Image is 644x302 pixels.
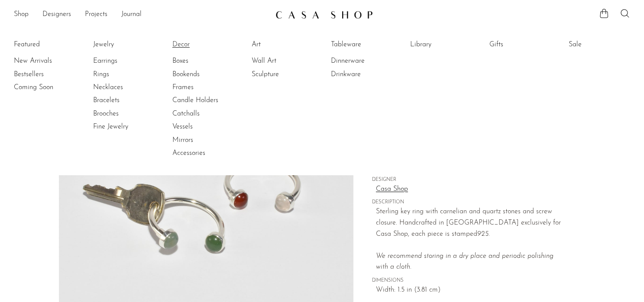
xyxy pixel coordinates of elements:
a: Decor [172,40,237,49]
span: DESIGNER [372,176,567,184]
a: Candle Holders [172,96,237,105]
a: Mirrors [172,135,237,145]
a: Wall Art [252,56,317,66]
ul: Decor [172,38,237,160]
a: Gifts [489,40,554,49]
i: We recommend storing in a dry place and periodic polishing with a cloth. [376,253,553,271]
a: Dinnerware [331,56,396,66]
a: Coming Soon [14,83,79,92]
span: DIMENSIONS [372,277,567,285]
a: Bestsellers [14,70,79,79]
ul: Tableware [331,38,396,81]
a: Casa Shop [376,184,567,195]
a: Brooches [93,109,158,119]
ul: Featured [14,55,79,94]
a: Sale [569,40,634,49]
a: Art [252,40,317,49]
a: Tableware [331,40,396,49]
a: New Arrivals [14,56,79,66]
a: Designers [42,9,71,20]
ul: Library [410,38,475,55]
ul: NEW HEADER MENU [14,7,269,22]
a: Drinkware [331,70,396,79]
a: Boxes [172,56,237,66]
a: Sculpture [252,70,317,79]
a: Jewelry [93,40,158,49]
a: Catchalls [172,109,237,119]
em: 925 [477,231,489,238]
a: Rings [93,70,158,79]
a: Shop [14,9,29,20]
a: Fine Jewelry [93,122,158,132]
span: Width: 1.5 in (3.81 cm) [376,285,567,296]
a: Bookends [172,70,237,79]
a: Projects [85,9,107,20]
a: Vessels [172,122,237,132]
ul: Jewelry [93,38,158,134]
a: Library [410,40,475,49]
a: Accessories [172,148,237,158]
a: Bracelets [93,96,158,105]
span: DESCRIPTION [372,199,567,206]
a: Frames [172,83,237,92]
p: Sterling key ring with carnelian and quartz stones and screw closure. Handcrafted in [GEOGRAPHIC_... [376,206,567,273]
ul: Sale [569,38,634,55]
a: Journal [121,9,142,20]
a: Necklaces [93,83,158,92]
ul: Gifts [489,38,554,55]
ul: Art [252,38,317,81]
nav: Desktop navigation [14,7,269,22]
a: Earrings [93,56,158,66]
